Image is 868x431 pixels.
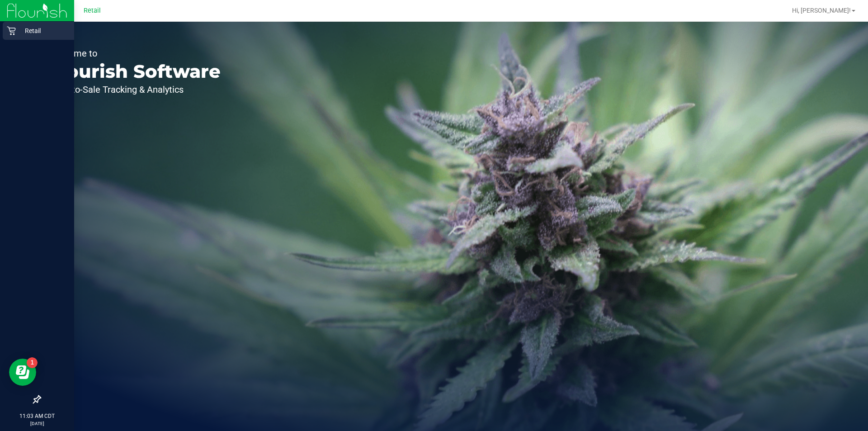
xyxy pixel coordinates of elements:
span: Retail [84,7,101,14]
iframe: Resource center unread badge [27,357,38,368]
p: Retail [16,25,70,36]
span: Hi, [PERSON_NAME]! [792,7,851,14]
iframe: Resource center [9,359,36,386]
inline-svg: Retail [7,26,16,35]
p: 11:03 AM CDT [4,412,70,420]
p: Welcome to [49,49,221,58]
p: [DATE] [4,420,70,427]
p: Seed-to-Sale Tracking & Analytics [49,85,221,94]
p: Flourish Software [49,62,221,81]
